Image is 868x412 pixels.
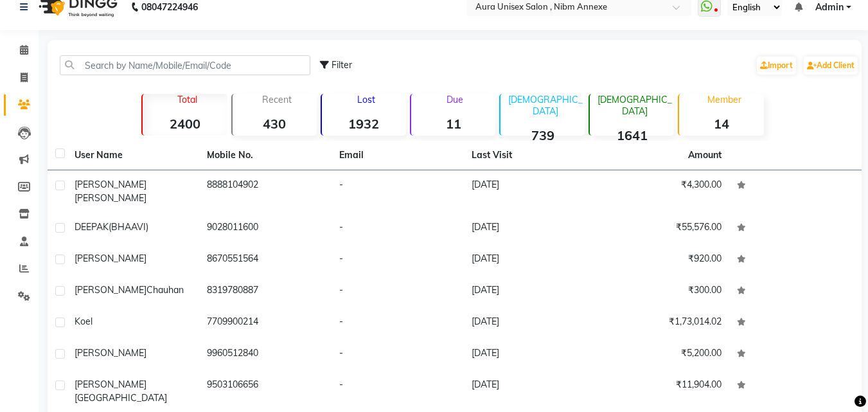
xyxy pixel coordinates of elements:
[464,244,596,276] td: [DATE]
[148,94,227,105] p: Total
[684,94,763,105] p: Member
[199,307,332,339] td: 7709900214
[464,141,596,170] th: Last Visit
[75,253,146,264] span: [PERSON_NAME]
[597,307,729,339] td: ₹1,73,014.02
[332,170,464,213] td: -
[597,276,729,307] td: ₹300.00
[75,392,167,404] span: [GEOGRAPHIC_DATA]
[411,116,495,132] strong: 11
[464,213,596,244] td: [DATE]
[322,116,406,132] strong: 1932
[75,221,109,233] span: DEEPAK
[199,141,332,170] th: Mobile No.
[143,116,227,132] strong: 2400
[199,170,332,213] td: 8888104902
[199,276,332,307] td: 8319780887
[597,213,729,244] td: ₹55,576.00
[332,213,464,244] td: -
[75,316,93,327] span: Koel
[506,94,585,117] p: [DEMOGRAPHIC_DATA]
[464,276,596,307] td: [DATE]
[595,94,674,117] p: [DEMOGRAPHIC_DATA]
[590,127,674,143] strong: 1641
[804,57,858,75] a: Add Client
[238,94,317,105] p: Recent
[60,55,310,75] input: Search by Name/Mobile/Email/Code
[332,59,352,71] span: Filter
[75,179,146,190] span: [PERSON_NAME]
[199,213,332,244] td: 9028011600
[680,141,729,170] th: Amount
[146,284,184,296] span: Chauhan
[815,1,844,14] span: Admin
[332,276,464,307] td: -
[414,94,495,105] p: Due
[332,244,464,276] td: -
[233,116,317,132] strong: 430
[332,339,464,370] td: -
[597,244,729,276] td: ₹920.00
[597,339,729,370] td: ₹5,200.00
[464,307,596,339] td: [DATE]
[332,141,464,170] th: Email
[199,339,332,370] td: 9960512840
[500,127,585,143] strong: 739
[75,284,146,296] span: [PERSON_NAME]
[332,307,464,339] td: -
[757,57,796,75] a: Import
[327,94,406,105] p: Lost
[464,339,596,370] td: [DATE]
[75,192,146,204] span: [PERSON_NAME]
[199,244,332,276] td: 8670551564
[75,347,146,359] span: [PERSON_NAME]
[679,116,763,132] strong: 14
[75,379,146,390] span: [PERSON_NAME]
[464,170,596,213] td: [DATE]
[109,221,148,233] span: (BHAAVI)
[67,141,199,170] th: User Name
[597,170,729,213] td: ₹4,300.00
